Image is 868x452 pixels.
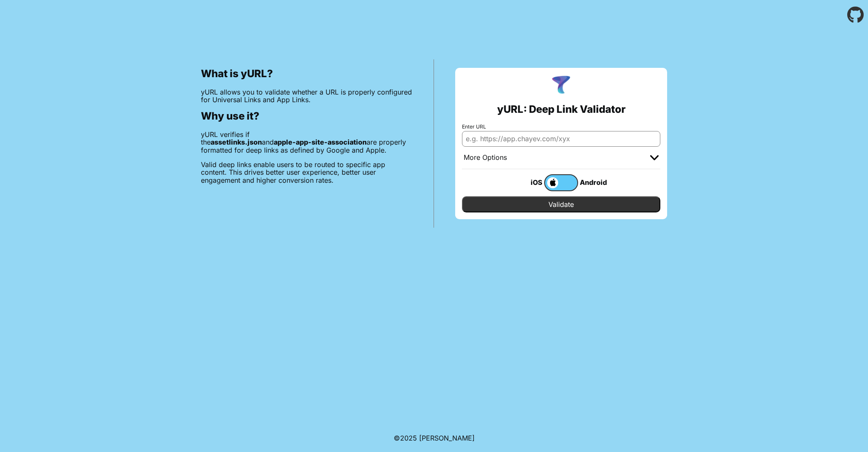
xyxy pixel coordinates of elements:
[201,68,412,80] h2: What is yURL?
[462,124,660,130] label: Enter URL
[578,177,612,188] div: Android
[419,434,475,442] a: Michael Ibragimchayev's Personal Site
[462,196,660,212] input: Validate
[462,131,660,146] input: e.g. https://app.chayev.com/xyx
[497,103,626,115] h2: yURL: Deep Link Validator
[201,131,412,154] p: yURL verifies if the and are properly formatted for deep links as defined by Google and Apple.
[650,155,659,160] img: chevron
[464,153,507,162] div: More Options
[394,424,475,452] footer: ©
[211,138,262,146] b: assetlinks.json
[201,110,412,122] h2: Why use it?
[201,88,412,104] p: yURL allows you to validate whether a URL is properly configured for Universal Links and App Links.
[274,138,367,146] b: apple-app-site-association
[510,177,544,188] div: iOS
[550,75,572,97] img: yURL Logo
[201,161,412,184] p: Valid deep links enable users to be routed to specific app content. This drives better user exper...
[400,434,417,442] span: 2025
